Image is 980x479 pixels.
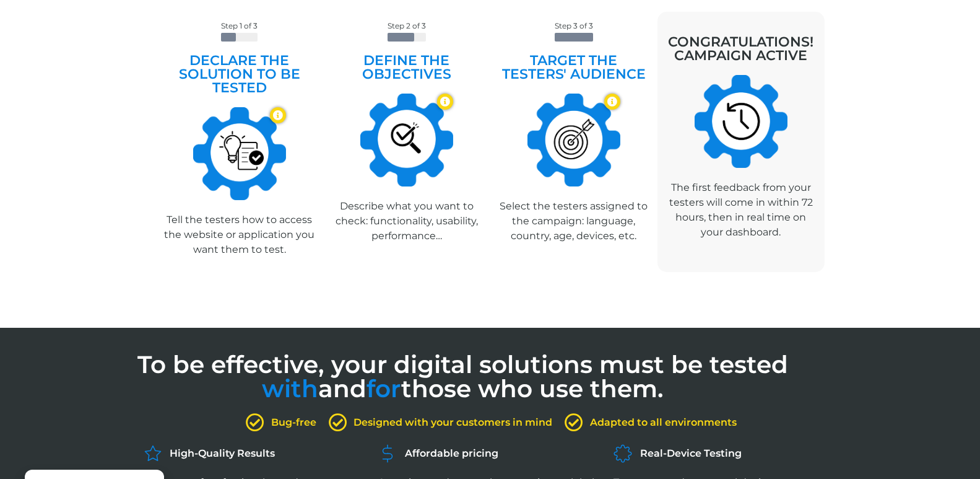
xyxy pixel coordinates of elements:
[637,446,742,461] span: Real-Device Testing
[668,35,813,63] h2: CONGRATULATIONS! CAMPAIGN ACTIVE
[402,446,498,461] span: Affordable pricing
[268,415,316,430] span: Bug-free
[262,374,318,403] span: with
[329,54,484,81] h2: Define the objectives
[162,213,317,257] p: Tell the testers how to access the website or application you want them to test.
[137,353,788,401] h2: To be effective, your digital solutions must be tested and those who use them.
[329,199,484,244] p: Describe what you want to check: functionality, usability, performance…
[350,415,552,430] span: Designed with your customers in mind
[167,446,275,461] span: High-Quality Results
[587,415,737,430] span: Adapted to all environments
[221,21,258,30] span: Step 1 of 3
[555,21,593,30] span: Step 3 of 3
[162,54,317,95] h2: Declare the solution to be tested
[366,374,401,403] span: for
[497,199,651,244] p: Select the testers assigned to the campaign: language, country, age, devices, etc.
[388,21,426,30] span: Step 2 of 3
[664,180,818,240] p: The first feedback from your testers will come in within 72 hours, then in real time on your dash...
[497,54,651,81] h2: Target the testers' audience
